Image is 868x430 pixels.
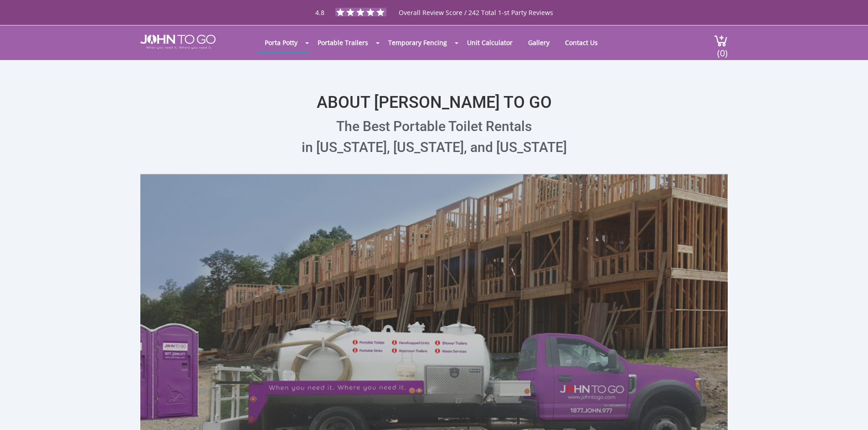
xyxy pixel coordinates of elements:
button: Live Chat [832,394,868,430]
a: Temporary Fencing [381,34,454,51]
img: JOHN to go [140,35,216,49]
a: Contact Us [558,34,605,51]
span: (0) [717,40,728,59]
a: Porta Potty [258,34,304,51]
span: Overall Review Score / 242 Total 1-st Party Reviews [399,8,553,35]
span: 4.8 [315,8,324,17]
a: Portable Trailers [311,34,375,51]
img: cart a [714,35,728,47]
h1: ABOUT [PERSON_NAME] TO GO [140,69,728,112]
a: Unit Calculator [460,34,519,51]
p: The Best Portable Toilet Rentals in [US_STATE], [US_STATE], and [US_STATE] [140,116,728,158]
a: Gallery [521,34,556,51]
